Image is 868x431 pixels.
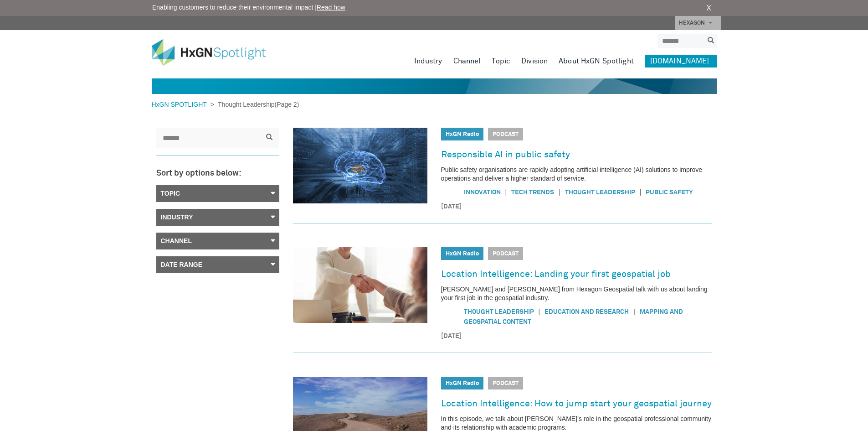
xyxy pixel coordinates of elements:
a: Public safety [646,189,693,196]
span: Thought Leadership [214,101,275,108]
h3: Sort by options below: [156,169,279,178]
img: Location Intelligence: Landing your first geospatial job [293,247,427,323]
img: HxGN Spotlight [152,39,279,66]
a: Responsible AI in public safety [441,147,570,162]
a: Channel [453,55,481,68]
a: Innovation [464,189,501,196]
a: Location Intelligence: How to jump start your geospatial journey [441,396,712,411]
a: About HxGN Spotlight [559,55,634,68]
a: Education and research [544,309,629,315]
a: Location Intelligence: Landing your first geospatial job [441,267,671,281]
span: | [534,307,545,317]
a: HxGN Radio [446,380,479,386]
div: > (Page 2) [152,100,299,109]
a: Channel [156,233,279,249]
span: | [554,187,565,197]
span: | [501,187,512,197]
p: [PERSON_NAME] and [PERSON_NAME] from Hexagon Geospatial talk with us about landing your first job... [441,285,712,302]
a: HEXAGON [675,16,721,30]
span: Podcast [488,377,523,389]
time: [DATE] [441,202,712,212]
img: Responsible AI in public safety [293,128,427,203]
span: Podcast [488,128,523,140]
span: | [629,307,640,317]
a: Industry [414,55,442,68]
span: | [635,187,646,197]
p: Public safety organisations are rapidly adopting artificial intelligence (AI) solutions to improv... [441,166,712,183]
a: Division [521,55,548,68]
a: [DOMAIN_NAME] [645,55,717,68]
a: Industry [156,209,279,226]
a: HxGN Radio [446,131,479,137]
a: X [706,3,711,14]
a: Tech Trends [511,189,554,196]
span: Podcast [488,247,523,260]
a: Thought Leadership [565,189,635,196]
a: Topic [156,185,279,202]
a: Read how [317,4,345,11]
a: Date Range [156,256,279,273]
time: [DATE] [441,332,712,341]
span: Enabling customers to reduce their environmental impact | [152,3,345,12]
a: HxGN Radio [446,251,479,257]
a: HxGN SPOTLIGHT [152,101,211,108]
a: Thought Leadership [464,309,534,315]
a: Topic [492,55,510,68]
